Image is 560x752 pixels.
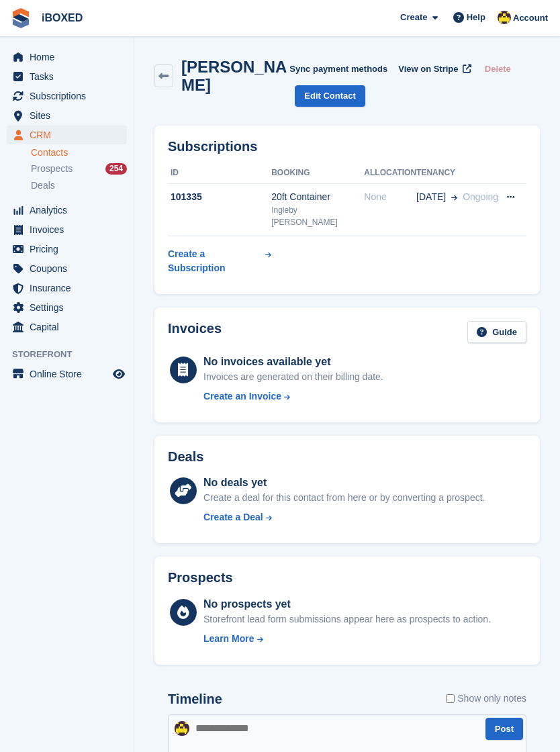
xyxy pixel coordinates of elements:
[168,321,222,343] h2: Invoices
[271,204,364,228] div: Ingleby [PERSON_NAME]
[7,87,127,105] a: menu
[30,106,110,125] span: Sites
[31,179,55,192] span: Deals
[203,612,491,626] div: Storefront lead form submissions appear here as prospects to action.
[30,279,110,297] span: Insurance
[446,692,526,706] label: Show only notes
[168,449,203,465] h2: Deals
[463,191,498,202] span: Ongoing
[30,259,110,278] span: Coupons
[446,692,455,706] input: Show only notes
[203,596,491,612] div: No prospects yet
[295,85,365,107] a: Edit Contact
[111,366,127,382] a: Preview store
[203,389,281,404] div: Create an Invoice
[364,162,416,184] th: Allocation
[7,365,127,383] a: menu
[30,318,110,336] span: Capital
[271,190,364,204] div: 20ft Container
[7,259,127,278] a: menu
[30,220,110,239] span: Invoices
[203,370,383,384] div: Invoices are generated on their billing date.
[203,510,263,524] div: Create a Deal
[467,321,526,343] a: Guide
[7,48,127,66] a: menu
[203,475,485,491] div: No deals yet
[7,106,127,125] a: menu
[31,179,127,193] a: Deals
[175,721,189,736] img: Katie Brown
[30,298,110,317] span: Settings
[485,718,523,740] button: Post
[7,67,127,86] a: menu
[168,570,233,585] h2: Prospects
[30,365,110,383] span: Online Store
[30,48,110,66] span: Home
[400,11,427,24] span: Create
[271,162,364,184] th: Booking
[203,510,485,524] a: Create a Deal
[398,62,458,76] span: View on Stripe
[498,11,511,24] img: Katie Brown
[416,162,498,184] th: Tenancy
[289,58,387,80] button: Sync payment methods
[168,692,222,707] h2: Timeline
[203,389,383,404] a: Create an Invoice
[513,11,548,25] span: Account
[168,139,526,154] h2: Subscriptions
[168,190,271,204] div: 101335
[105,163,127,175] div: 254
[7,318,127,336] a: menu
[30,201,110,220] span: Analytics
[7,201,127,220] a: menu
[30,67,110,86] span: Tasks
[479,58,516,80] button: Delete
[36,7,88,29] a: iBOXED
[181,58,289,94] h2: [PERSON_NAME]
[467,11,485,24] span: Help
[416,190,446,204] span: [DATE]
[31,162,127,176] a: Prospects 254
[11,8,31,28] img: stora-icon-8386f47178a22dfd0bd8f6a31ec36ba5ce8667c1dd55bd0f319d3a0aa187defe.svg
[31,146,127,159] a: Contacts
[30,126,110,144] span: CRM
[393,58,474,80] a: View on Stripe
[30,87,110,105] span: Subscriptions
[31,162,73,175] span: Prospects
[168,242,271,281] a: Create a Subscription
[203,632,254,646] div: Learn More
[168,162,271,184] th: ID
[7,298,127,317] a: menu
[7,240,127,258] a: menu
[168,247,263,275] div: Create a Subscription
[203,354,383,370] div: No invoices available yet
[203,632,491,646] a: Learn More
[30,240,110,258] span: Pricing
[7,220,127,239] a: menu
[7,279,127,297] a: menu
[364,190,416,204] div: None
[12,348,134,361] span: Storefront
[7,126,127,144] a: menu
[203,491,485,505] div: Create a deal for this contact from here or by converting a prospect.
